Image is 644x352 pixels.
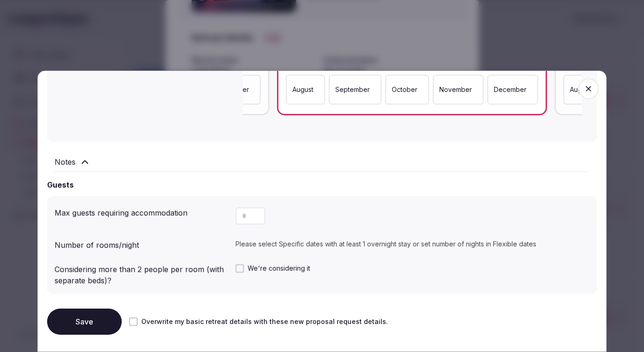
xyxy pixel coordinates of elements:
button: Overwrite my basic retreat details with these new proposal request details. [129,317,138,326]
p: Please select Specific dates with at least 1 overnight stay or set number of nights in Flexible d... [235,239,589,249]
h2: Notes [55,156,76,168]
p: August [570,85,591,94]
label: Overwrite my basic retreat details with these new proposal request details. [129,317,388,326]
p: August [292,85,313,94]
p: December [494,85,526,94]
p: September [335,85,370,94]
button: Save [47,309,122,335]
p: November [439,85,472,94]
div: Number of rooms/night [55,236,228,251]
div: Max guests requiring accommodation [55,204,228,218]
h2: Guests [47,179,74,190]
label: We're considering it [235,264,589,273]
button: We're considering it [235,264,244,273]
p: October [392,85,417,94]
div: Considering more than 2 people per room (with separate beds)? [55,260,228,286]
